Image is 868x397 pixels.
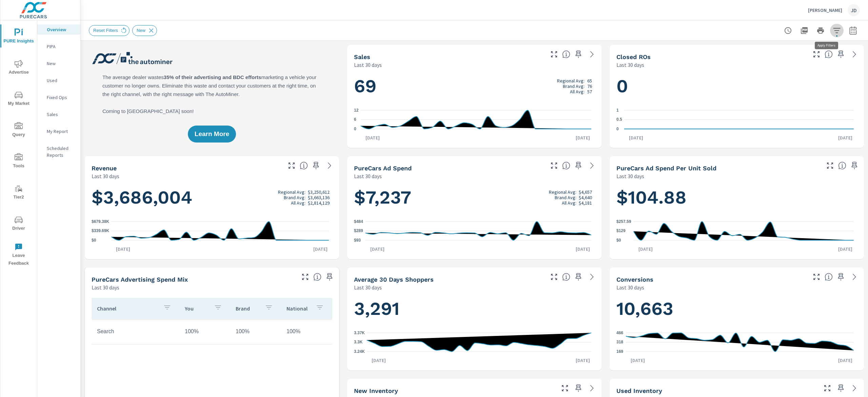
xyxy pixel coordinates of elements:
[838,162,846,170] span: Average cost of advertising per each vehicle sold at the dealer over the selected date range. The...
[324,160,335,171] a: See more details in report
[37,143,80,160] div: Scheduled Reports
[616,238,621,243] text: $0
[616,330,623,335] text: 466
[37,92,80,102] div: Fixed Ops
[570,89,585,94] p: All Avg:
[366,246,389,252] p: [DATE]
[849,271,860,282] a: See more details in report
[825,50,833,58] span: Number of Repair Orders Closed by the selected dealership group over the selected time range. [So...
[92,229,109,233] text: $339.69K
[616,219,631,224] text: $257.59
[579,189,592,195] p: $4,657
[2,153,35,170] span: Tools
[579,200,592,206] p: $4,181
[835,383,846,394] span: Save this to your personalized report
[549,189,576,195] p: Regional Avg:
[626,357,650,364] p: [DATE]
[47,111,75,118] p: Sales
[89,28,122,33] span: Reset Filters
[616,228,626,233] text: $129
[616,127,619,131] text: 0
[354,349,365,354] text: 3.24K
[587,383,597,394] a: See more details in report
[354,238,361,243] text: $93
[616,340,623,344] text: 318
[354,228,363,233] text: $289
[354,276,434,283] h5: Average 30 Days Shoppers
[616,387,662,394] h5: Used Inventory
[587,49,597,60] a: See more details in report
[573,271,584,282] span: Save this to your personalized report
[571,134,595,141] p: [DATE]
[555,195,576,200] p: Brand Avg:
[562,200,576,206] p: All Avg:
[195,131,229,137] span: Learn More
[634,246,657,252] p: [DATE]
[47,43,75,50] p: PIPA
[308,189,330,195] p: $3,250,612
[92,219,109,224] text: $679.38K
[286,160,297,171] button: Make Fullscreen
[92,172,119,180] p: Last 30 days
[47,94,75,101] p: Fixed Ops
[354,219,363,224] text: $484
[284,195,305,200] p: Brand Avg:
[2,216,35,232] span: Driver
[822,383,833,394] button: Make Fullscreen
[835,49,846,60] span: Save this to your personalized report
[47,26,75,33] p: Overview
[587,160,597,171] a: See more details in report
[571,357,595,364] p: [DATE]
[354,172,382,180] p: Last 30 days
[562,273,570,281] span: A rolling 30 day total of daily Shoppers on the dealership website, averaged over the selected da...
[97,305,158,312] p: Channel
[354,75,595,98] h1: 69
[549,160,559,171] button: Make Fullscreen
[616,283,644,291] p: Last 30 days
[324,271,335,282] span: Save this to your personalized report
[2,243,35,267] span: Leave Feedback
[835,271,846,282] span: Save this to your personalized report
[616,53,651,60] h5: Closed ROs
[354,297,595,320] h1: 3,291
[179,323,230,340] td: 100%
[616,108,619,113] text: 1
[811,271,822,282] button: Make Fullscreen
[354,387,398,394] h5: New Inventory
[624,134,648,141] p: [DATE]
[133,28,150,33] span: New
[309,246,332,252] p: [DATE]
[308,195,330,200] p: $3,663,136
[361,134,384,141] p: [DATE]
[573,160,584,171] span: Save this to your personalized report
[616,75,857,98] h1: 0
[549,49,559,60] button: Make Fullscreen
[616,117,622,122] text: 0.5
[92,283,119,291] p: Last 30 days
[808,7,842,13] p: [PERSON_NAME]
[47,77,75,84] p: Used
[354,340,363,345] text: 3.3K
[616,61,644,69] p: Last 30 days
[833,357,857,364] p: [DATE]
[846,24,860,37] button: Select Date Range
[549,271,559,282] button: Make Fullscreen
[2,122,35,139] span: Query
[354,117,356,122] text: 6
[562,50,570,58] span: Number of vehicles sold by the dealership over the selected date range. [Source: This data is sou...
[2,185,35,201] span: Tier2
[278,189,305,195] p: Regional Avg:
[562,162,570,170] span: Total cost of media for all PureCars channels for the selected dealership group over the selected...
[354,108,359,113] text: 12
[833,246,857,252] p: [DATE]
[833,134,857,141] p: [DATE]
[311,160,321,171] span: Save this to your personalized report
[37,41,80,52] div: PIPA
[308,200,330,206] p: $2,814,129
[188,126,236,143] button: Learn More
[616,349,623,354] text: 169
[111,246,135,252] p: [DATE]
[37,75,80,86] div: Used
[230,323,281,340] td: 100%
[587,89,592,94] p: 57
